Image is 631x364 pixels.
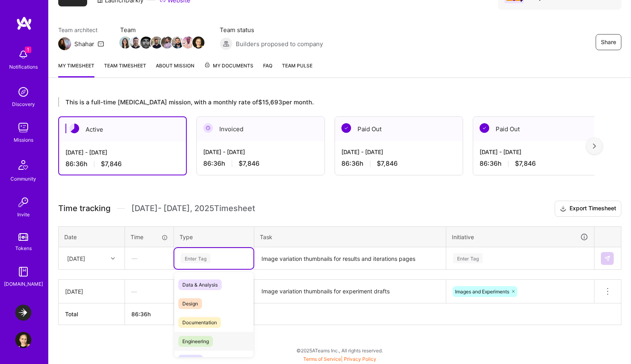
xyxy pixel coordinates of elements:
[303,356,376,362] span: |
[303,356,341,362] a: Terms of Service
[130,37,142,49] img: Team Member Avatar
[197,117,325,141] div: Invoiced
[17,210,30,219] div: Invite
[15,47,31,63] img: bell
[151,36,162,49] a: Team Member Avatar
[15,305,31,321] img: LaunchDarkly: Experimentation Delivery Team
[162,36,172,49] a: Team Member Avatar
[125,303,174,325] th: 86:36h
[67,254,85,262] div: [DATE]
[15,264,31,280] img: guide book
[282,63,312,69] span: Team Pulse
[596,34,621,50] button: Share
[560,205,566,213] i: icon Download
[192,37,204,49] img: Team Member Avatar
[178,336,213,347] span: Engineering
[14,136,33,144] div: Missions
[601,38,616,46] span: Share
[174,303,254,325] th: $7,846
[220,26,323,34] span: Team status
[236,40,323,48] span: Builders proposed to company
[220,37,233,50] img: Builders proposed to company
[59,117,186,142] div: Active
[119,37,131,49] img: Team Member Avatar
[58,61,94,77] a: My timesheet
[282,61,312,77] a: Team Pulse
[593,143,596,149] img: right
[48,340,631,360] div: © 2025 ATeams Inc., All rights reserved.
[13,305,33,321] a: LaunchDarkly: Experimentation Delivery Team
[172,37,184,49] img: Team Member Avatar
[178,298,202,309] span: Design
[131,36,141,49] a: Team Member Avatar
[125,281,174,302] div: —
[14,155,33,175] img: Community
[263,61,272,77] a: FAQ
[15,332,31,348] img: User Avatar
[59,303,125,325] th: Total
[341,123,351,133] img: Paid Out
[140,37,152,49] img: Team Member Avatar
[480,148,594,156] div: [DATE] - [DATE]
[13,332,33,348] a: User Avatar
[131,233,168,241] div: Time
[69,124,79,133] img: Active
[341,159,456,168] div: 86:36 h
[174,226,254,247] th: Type
[452,232,588,242] div: Initiative
[193,36,204,49] a: Team Member Avatar
[74,40,94,48] div: Shahar
[183,36,193,49] a: Team Member Avatar
[58,26,104,34] span: Team architect
[204,61,253,77] a: My Documents
[16,16,32,31] img: logo
[15,84,31,100] img: discovery
[178,279,222,290] span: Data & Analysis
[515,159,536,168] span: $7,846
[10,175,36,183] div: Community
[156,61,194,77] a: About Mission
[98,41,104,47] i: icon Mail
[58,203,110,214] span: Time tracking
[101,160,122,168] span: $7,846
[203,148,318,156] div: [DATE] - [DATE]
[12,100,35,108] div: Discovery
[172,36,183,49] a: Team Member Avatar
[455,289,509,295] span: Images and Experiments
[120,36,131,49] a: Team Member Avatar
[59,226,125,247] th: Date
[131,203,255,214] span: [DATE] - [DATE] , 2025 Timesheet
[182,37,194,49] img: Team Member Avatar
[15,194,31,210] img: Invite
[344,356,376,362] a: Privacy Policy
[181,252,210,264] div: Enter Tag
[255,281,445,303] textarea: Image variation thumbnails for experiment drafts
[203,123,213,133] img: Invoiced
[15,120,31,136] img: teamwork
[161,37,173,49] img: Team Member Avatar
[151,37,163,49] img: Team Member Avatar
[555,201,621,217] button: Export Timesheet
[239,159,259,168] span: $7,846
[604,255,611,262] img: Submit
[480,159,594,168] div: 86:36 h
[120,26,204,34] span: Team
[254,226,446,247] th: Task
[341,148,456,156] div: [DATE] - [DATE]
[141,36,151,49] a: Team Member Avatar
[4,280,43,288] div: [DOMAIN_NAME]
[453,252,483,264] div: Enter Tag
[377,159,398,168] span: $7,846
[65,148,180,157] div: [DATE] - [DATE]
[25,47,31,53] span: 1
[203,159,318,168] div: 86:36 h
[255,248,445,269] textarea: Image variation thumbnails for results and iterations pages
[9,63,38,71] div: Notifications
[204,61,253,70] span: My Documents
[58,37,71,50] img: Team Architect
[65,160,180,168] div: 86:36 h
[125,248,173,269] div: —
[15,244,32,252] div: Tokens
[104,61,146,77] a: Team timesheet
[473,117,601,141] div: Paid Out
